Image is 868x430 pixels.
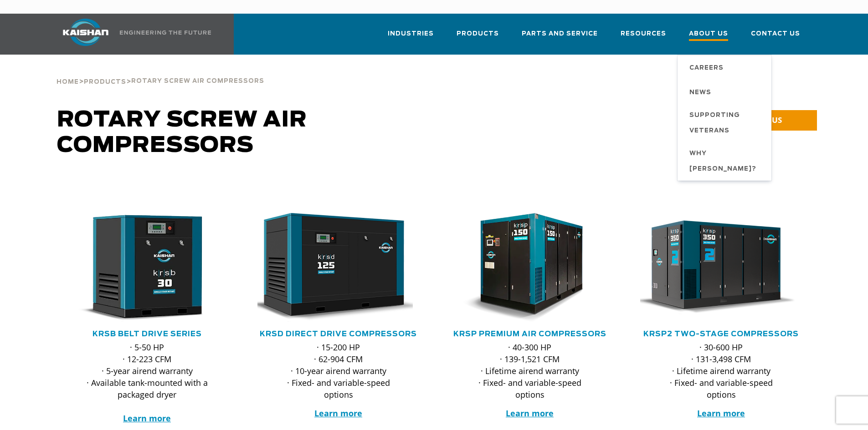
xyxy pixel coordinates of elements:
a: Learn more [697,408,745,419]
div: krsp150 [449,213,611,322]
p: · 15-200 HP · 62-904 CFM · 10-year airend warranty · Fixed- and variable-speed options [276,341,401,400]
a: Resources [621,22,666,53]
p: · 40-300 HP · 139-1,521 CFM · Lifetime airend warranty · Fixed- and variable-speed options [467,341,593,400]
span: Rotary Screw Air Compressors [131,78,264,84]
a: Careers [680,55,771,80]
span: Careers [689,61,724,76]
img: krsp350 [633,213,796,322]
a: KRSB Belt Drive Series [92,330,202,338]
p: · 30-600 HP · 131-3,498 CFM · Lifetime airend warranty · Fixed- and variable-speed options [658,341,784,400]
a: Home [56,77,79,86]
span: Why [PERSON_NAME]? [689,146,762,177]
a: Learn more [506,408,554,419]
span: Resources [621,29,666,39]
a: KRSD Direct Drive Compressors [260,330,417,338]
span: Rotary Screw Air Compressors [57,109,307,157]
a: Learn more [123,413,171,424]
a: Kaishan USA [51,14,213,55]
span: News [689,85,711,101]
span: About Us [689,29,728,41]
img: Engineering the future [120,30,211,35]
a: About Us [689,22,728,55]
img: krsb30 [59,213,221,322]
a: Learn more [314,408,362,419]
span: Home [56,79,79,85]
span: Products [457,29,499,39]
p: · 5-50 HP · 12-223 CFM · 5-year airend warranty · Available tank-mounted with a packaged dryer [84,341,210,424]
a: Products [84,77,126,86]
a: News [680,80,771,104]
img: krsp150 [442,213,604,322]
span: Contact Us [751,29,800,39]
div: krsd125 [257,213,420,322]
a: Supporting Veterans [680,104,771,142]
a: Industries [388,22,434,53]
a: Products [457,22,499,53]
img: krsd125 [251,213,413,322]
a: Contact Us [751,22,800,53]
div: krsp350 [640,213,802,322]
span: Industries [388,29,434,39]
a: KRSP Premium Air Compressors [453,330,606,338]
div: > > [56,55,264,89]
a: KRSP2 Two-Stage Compressors [643,330,799,338]
img: kaishan logo [51,19,120,46]
div: krsb30 [66,213,228,322]
a: Why [PERSON_NAME]? [680,142,771,181]
span: Parts and Service [522,29,598,39]
span: Products [84,79,126,85]
span: Supporting Veterans [689,108,762,139]
a: Parts and Service [522,22,598,53]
